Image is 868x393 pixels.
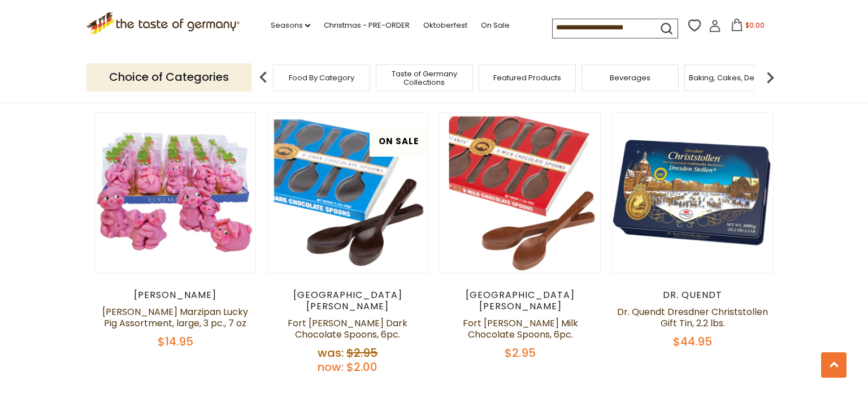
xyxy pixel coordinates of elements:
[346,345,377,361] span: $2.95
[288,317,407,341] a: Fort [PERSON_NAME] Dark Chocolate Spoons, 6pc.
[463,317,578,341] a: Fort [PERSON_NAME] Milk Chocolate Spoons, 6pc.
[610,74,650,82] a: Beverages
[318,345,344,361] label: Was:
[440,113,600,273] img: Fort Knox Milk Chocolate Spoons, 6pc.
[324,19,410,32] a: Christmas - PRE-ORDER
[673,334,712,349] span: $44.95
[102,305,248,330] a: [PERSON_NAME] Marzipan Lucky Pig Assortment, large, 3 pc., 7 oz
[158,334,193,349] span: $14.95
[505,345,536,361] span: $2.95
[267,290,428,312] div: [GEOGRAPHIC_DATA][PERSON_NAME]
[617,305,768,330] a: Dr. Quendt Dresdner Christstollen Gift Tin, 2.2 lbs.
[689,74,776,82] a: Baking, Cakes, Desserts
[440,290,601,312] div: [GEOGRAPHIC_DATA][PERSON_NAME]
[379,70,470,87] a: Taste of Germany Collections
[346,359,377,375] span: $2.00
[252,66,275,89] img: previous arrow
[745,20,765,30] span: $0.00
[271,19,310,32] a: Seasons
[612,290,773,301] div: Dr. Quendt
[96,113,255,273] img: Funsch Marzipan Lucky Pig Assortment, large, 3 pc., 7 oz
[759,66,782,89] img: next arrow
[318,359,344,375] label: Now:
[95,290,256,301] div: [PERSON_NAME]
[289,74,354,82] a: Food By Category
[86,63,251,91] p: Choice of Categories
[613,113,772,273] img: Dr. Quendt Dresdner Christstollen Gift Tin, 2.2 lbs.
[723,19,771,36] button: $0.00
[423,19,467,32] a: Oktoberfest
[268,113,428,273] img: Fort Knox Dark Chocolate Spoons, 6pc.
[481,19,510,32] a: On Sale
[493,74,561,82] a: Featured Products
